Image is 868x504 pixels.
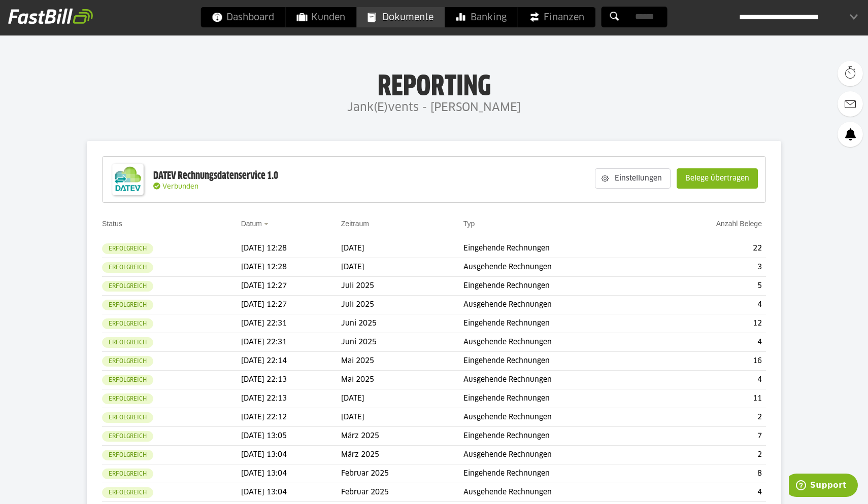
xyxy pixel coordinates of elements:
[463,389,657,408] td: Eingehende Rechnungen
[463,258,657,277] td: Ausgehende Rechnungen
[153,169,278,183] div: DATEV Rechnungsdatenservice 1.0
[357,7,445,27] a: Dokumente
[241,220,262,228] a: Datum
[657,371,766,389] td: 4
[241,277,341,296] td: [DATE] 12:27
[529,7,584,27] span: Finanzen
[463,446,657,464] td: Ausgehende Rechnungen
[341,464,463,483] td: Februar 2025
[341,446,463,464] td: März 2025
[241,446,341,464] td: [DATE] 13:04
[463,333,657,352] td: Ausgehende Rechnungen
[518,7,595,27] a: Finanzen
[463,464,657,483] td: Eingehende Rechnungen
[241,464,341,483] td: [DATE] 13:04
[463,296,657,314] td: Ausgehende Rechnungen
[102,356,153,367] sl-badge: Erfolgreich
[341,220,369,228] a: Zeitraum
[657,258,766,277] td: 3
[241,314,341,333] td: [DATE] 22:31
[341,258,463,277] td: [DATE]
[341,277,463,296] td: Juli 2025
[102,431,153,442] sl-badge: Erfolgreich
[789,474,858,499] iframe: Öffnet ein Widget, in dem Sie weitere Informationen finden
[241,427,341,446] td: [DATE] 13:05
[102,281,153,292] sl-badge: Erfolgreich
[102,487,153,498] sl-badge: Erfolgreich
[657,277,766,296] td: 5
[241,371,341,389] td: [DATE] 22:13
[241,239,341,258] td: [DATE] 12:28
[657,446,766,464] td: 2
[102,71,766,98] h1: Reporting
[341,483,463,502] td: Februar 2025
[102,220,122,228] a: Status
[463,408,657,427] td: Ausgehende Rechnungen
[102,318,153,329] sl-badge: Erfolgreich
[241,258,341,277] td: [DATE] 12:28
[102,412,153,423] sl-badge: Erfolgreich
[657,389,766,408] td: 11
[341,371,463,389] td: Mai 2025
[595,168,671,189] sl-button: Einstellungen
[8,8,93,24] img: fastbill_logo_white.png
[241,333,341,352] td: [DATE] 22:31
[108,159,148,200] img: DATEV-Datenservice Logo
[341,427,463,446] td: März 2025
[341,389,463,408] td: [DATE]
[657,483,766,502] td: 4
[463,239,657,258] td: Eingehende Rechnungen
[341,314,463,333] td: Juni 2025
[102,262,153,273] sl-badge: Erfolgreich
[102,375,153,385] sl-badge: Erfolgreich
[162,184,198,190] span: Verbunden
[341,408,463,427] td: [DATE]
[463,352,657,371] td: Eingehende Rechnungen
[341,333,463,352] td: Juni 2025
[102,337,153,348] sl-badge: Erfolgreich
[463,220,475,228] a: Typ
[657,352,766,371] td: 16
[241,296,341,314] td: [DATE] 12:27
[102,243,153,254] sl-badge: Erfolgreich
[463,427,657,446] td: Eingehende Rechnungen
[657,427,766,446] td: 7
[341,352,463,371] td: Mai 2025
[677,168,758,189] sl-button: Belege übertragen
[241,389,341,408] td: [DATE] 22:13
[456,7,507,27] span: Banking
[657,333,766,352] td: 4
[657,408,766,427] td: 2
[463,483,657,502] td: Ausgehende Rechnungen
[286,7,356,27] a: Kunden
[264,223,271,225] img: sort_desc.gif
[241,483,341,502] td: [DATE] 13:04
[241,352,341,371] td: [DATE] 22:14
[341,296,463,314] td: Juli 2025
[102,450,153,460] sl-badge: Erfolgreich
[657,464,766,483] td: 8
[102,393,153,404] sl-badge: Erfolgreich
[368,7,433,27] span: Dokumente
[657,314,766,333] td: 12
[445,7,518,27] a: Banking
[657,239,766,258] td: 22
[102,300,153,310] sl-badge: Erfolgreich
[463,277,657,296] td: Eingehende Rechnungen
[716,220,762,228] a: Anzahl Belege
[297,7,345,27] span: Kunden
[341,239,463,258] td: [DATE]
[657,296,766,314] td: 4
[463,371,657,389] td: Ausgehende Rechnungen
[102,469,153,479] sl-badge: Erfolgreich
[463,314,657,333] td: Eingehende Rechnungen
[212,7,274,27] span: Dashboard
[241,408,341,427] td: [DATE] 22:12
[201,7,285,27] a: Dashboard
